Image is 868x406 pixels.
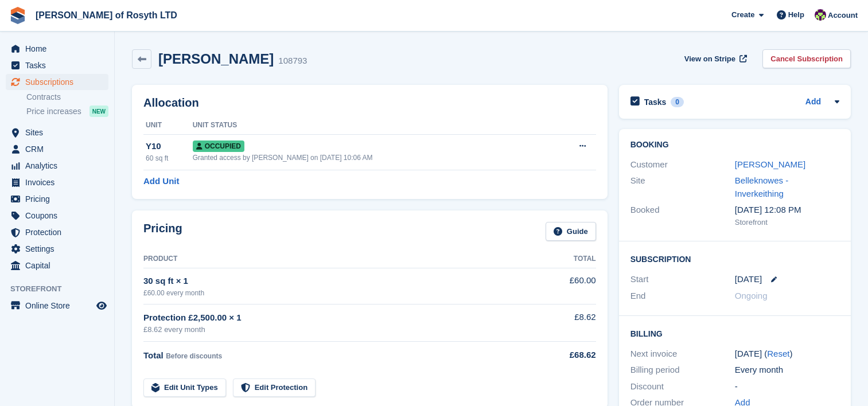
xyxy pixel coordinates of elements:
h2: Pricing [143,222,182,241]
a: [PERSON_NAME] of Rosyth LTD [31,6,182,25]
th: Product [143,250,536,268]
div: Protection £2,500.00 × 1 [143,311,536,325]
a: View on Stripe [680,49,749,68]
div: NEW [89,106,108,117]
a: menu [6,208,108,224]
th: Unit Status [193,116,548,135]
a: Add Unit [143,175,179,188]
div: Storefront [735,217,839,228]
div: Discount [630,380,735,393]
img: Nina Briggs [815,9,826,21]
div: Granted access by [PERSON_NAME] on [DATE] 10:06 AM [193,153,548,163]
a: menu [6,174,108,190]
a: Edit Unit Types [143,378,226,397]
span: Tasks [25,57,94,73]
span: Home [25,41,94,57]
div: 60 sq ft [146,153,193,163]
span: View on Stripe [684,53,735,65]
a: menu [6,257,108,274]
span: Account [828,10,858,21]
th: Unit [143,116,193,135]
a: [PERSON_NAME] [735,159,805,169]
a: Cancel Subscription [762,49,851,68]
span: Invoices [25,174,94,190]
div: £8.62 every month [143,324,536,335]
div: Booked [630,204,735,228]
a: menu [6,74,108,90]
span: Before discounts [166,352,222,360]
h2: Allocation [143,96,596,110]
div: Next invoice [630,348,735,361]
td: £8.62 [536,304,596,342]
th: Total [536,250,596,268]
a: menu [6,41,108,57]
a: menu [6,191,108,207]
div: Billing period [630,364,735,377]
span: Coupons [25,208,94,224]
div: - [735,380,839,393]
div: 0 [671,97,684,107]
span: Analytics [25,158,94,174]
h2: Booking [630,140,839,150]
span: Price increases [26,106,81,117]
span: Subscriptions [25,74,94,90]
a: menu [6,241,108,257]
a: Add [805,96,821,109]
div: 30 sq ft × 1 [143,275,536,288]
div: [DATE] 12:08 PM [735,204,839,217]
div: End [630,290,735,303]
div: Site [630,174,735,200]
div: Start [630,273,735,286]
a: Edit Protection [233,378,316,397]
span: Storefront [10,283,114,295]
h2: Subscription [630,253,839,264]
span: Capital [25,257,94,274]
a: menu [6,224,108,240]
span: Ongoing [735,291,768,300]
span: Total [143,350,164,360]
div: [DATE] ( ) [735,348,839,361]
time: 2025-09-19 00:00:00 UTC [735,273,762,286]
span: Help [788,9,804,21]
span: Create [731,9,754,21]
h2: Tasks [644,97,667,107]
a: menu [6,298,108,314]
a: menu [6,141,108,157]
span: Sites [25,124,94,140]
div: Y10 [146,140,193,153]
a: Contracts [26,92,108,103]
a: menu [6,124,108,140]
a: Preview store [95,299,108,313]
a: Reset [767,349,789,358]
div: £68.62 [536,349,596,362]
a: Belleknowes - Inverkeithing [735,175,788,198]
h2: [PERSON_NAME] [158,51,274,67]
span: Pricing [25,191,94,207]
div: Customer [630,158,735,171]
span: Online Store [25,298,94,314]
span: Protection [25,224,94,240]
div: Every month [735,364,839,377]
td: £60.00 [536,268,596,304]
span: Occupied [193,140,244,152]
span: CRM [25,141,94,157]
img: stora-icon-8386f47178a22dfd0bd8f6a31ec36ba5ce8667c1dd55bd0f319d3a0aa187defe.svg [9,7,26,24]
span: Settings [25,241,94,257]
a: Guide [546,222,596,241]
a: menu [6,57,108,73]
a: Price increases NEW [26,105,108,118]
div: 108793 [278,54,307,68]
div: £60.00 every month [143,288,536,298]
h2: Billing [630,327,839,339]
a: menu [6,158,108,174]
